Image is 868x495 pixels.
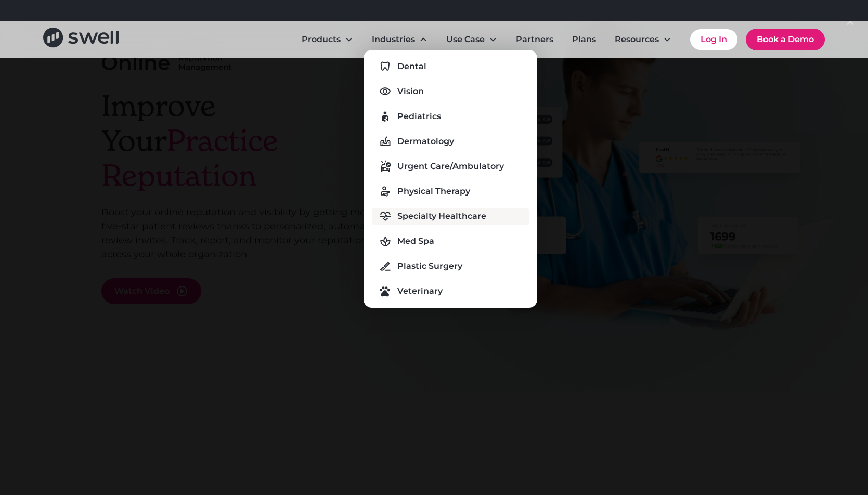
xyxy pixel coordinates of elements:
[615,33,659,46] div: Resources
[746,29,825,50] a: Book a Demo
[397,160,504,173] div: Urgent Care/Ambulatory
[372,33,415,46] div: Industries
[397,210,486,223] div: Specialty Healthcare
[397,85,424,98] div: Vision
[397,60,426,73] div: Dental
[446,33,485,46] div: Use Case
[397,235,434,248] div: Med Spa
[564,29,604,50] a: Plans
[397,135,454,148] div: Dermatology
[690,29,737,50] a: Log In
[397,185,470,198] div: Physical Therapy
[43,28,119,51] a: home
[397,260,462,272] div: Plastic Surgery
[508,29,562,50] a: Partners
[397,285,443,297] div: Veterinary
[397,110,441,123] div: Pediatrics
[302,33,341,46] div: Products
[190,110,679,385] iframe: YouTube embed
